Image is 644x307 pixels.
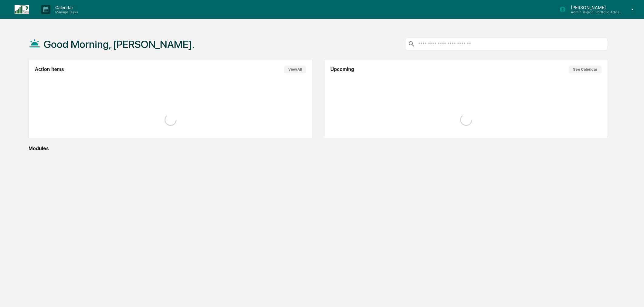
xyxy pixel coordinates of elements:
[50,10,81,14] p: Manage Tasks
[566,10,622,14] p: Admin • Peroni Portfolio Advisors
[50,5,81,10] p: Calendar
[29,146,608,151] div: Modules
[35,67,64,72] h2: Action Items
[284,66,306,73] button: View All
[44,38,195,50] h1: Good Morning, [PERSON_NAME].
[566,5,622,10] p: [PERSON_NAME]
[330,67,354,72] h2: Upcoming
[15,5,29,14] img: logo
[569,66,602,73] button: See Calendar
